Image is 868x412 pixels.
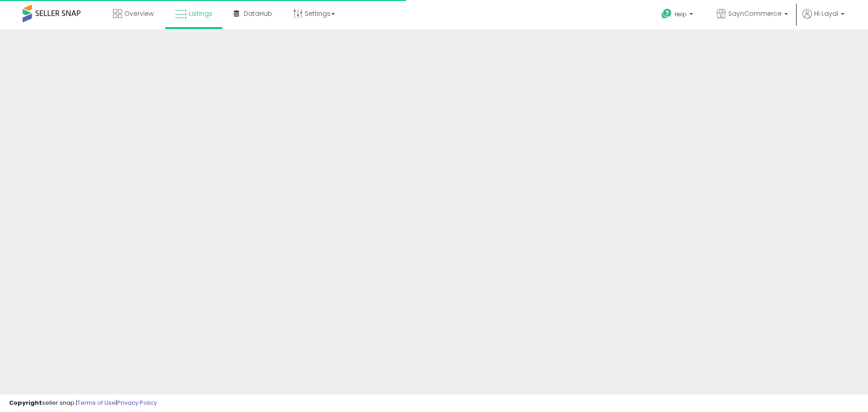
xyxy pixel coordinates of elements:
[117,398,157,407] a: Privacy Policy
[802,9,844,29] a: Hi Layal
[654,1,702,29] a: Help
[124,9,154,18] span: Overview
[675,10,687,18] span: Help
[814,9,838,18] span: Hi Layal
[9,398,42,407] strong: Copyright
[9,399,157,407] div: seller snap | |
[189,9,212,18] span: Listings
[728,9,782,18] span: SaynCommerce
[77,398,116,407] a: Terms of Use
[661,8,672,19] i: Get Help
[244,9,272,18] span: DataHub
